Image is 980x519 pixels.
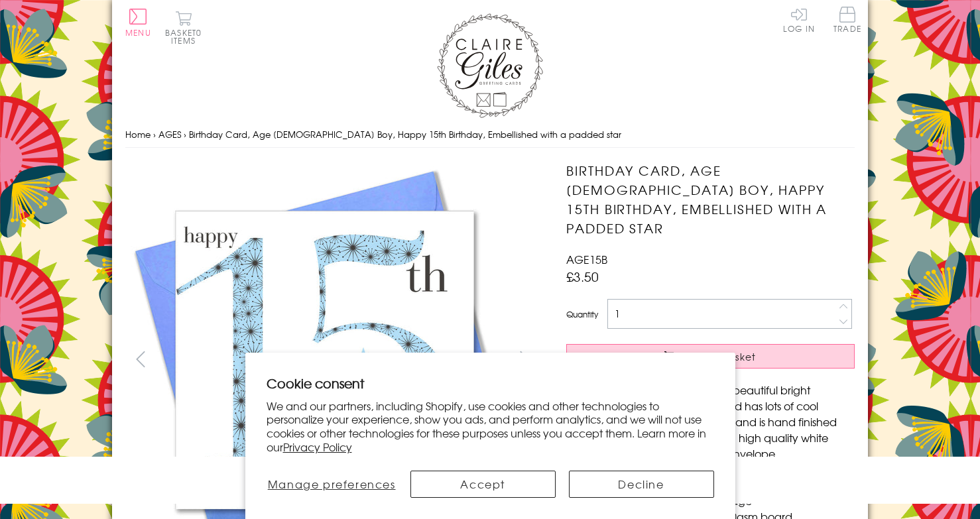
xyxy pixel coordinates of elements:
[158,128,181,141] a: AGES
[266,471,397,498] button: Manage preferences
[566,344,855,369] button: Add to Basket
[410,471,556,498] button: Accept
[125,27,151,38] span: Menu
[283,439,352,455] a: Privacy Policy
[833,7,861,32] span: Trade
[783,7,815,32] a: Log In
[510,344,540,374] button: next
[833,7,861,35] a: Trade
[189,128,621,141] span: Birthday Card, Age [DEMOGRAPHIC_DATA] Boy, Happy 15th Birthday, Embellished with a padded star
[184,128,186,141] span: ›
[268,476,396,492] span: Manage preferences
[437,13,543,118] img: Claire Giles Greetings Cards
[153,128,156,141] span: ›
[681,350,757,363] span: Add to Basket
[566,267,599,286] span: £3.50
[171,27,202,46] span: 0 items
[267,374,714,392] h2: Cookie consent
[569,471,714,498] button: Decline
[566,161,855,237] h1: Birthday Card, Age [DEMOGRAPHIC_DATA] Boy, Happy 15th Birthday, Embellished with a padded star
[566,308,598,320] label: Quantity
[267,399,714,454] p: We and our partners, including Shopify, use cookies and other technologies to personalize your ex...
[125,344,155,374] button: prev
[125,128,151,141] a: Home
[125,9,151,36] button: Menu
[125,121,855,148] nav: breadcrumbs
[566,251,607,267] span: AGE15B
[165,11,202,44] button: Basket0 items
